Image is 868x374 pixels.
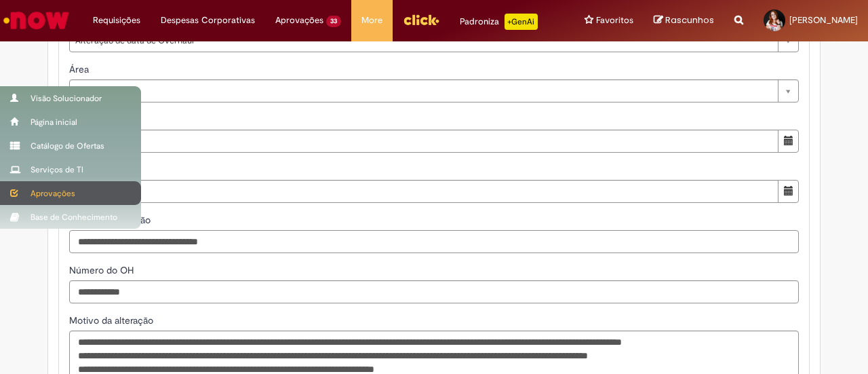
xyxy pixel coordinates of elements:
[789,14,858,26] span: [PERSON_NAME]
[654,14,714,27] a: Rascunhos
[69,230,799,253] input: Local de instalação
[69,180,778,203] input: Data replanejada 29 September 2025 Monday
[69,63,92,75] span: Área
[93,14,140,27] span: Requisições
[69,280,799,303] input: Número do OH
[460,14,538,30] div: Padroniza
[778,130,799,153] button: Mostrar calendário para Data original
[326,16,341,27] span: 33
[75,30,771,52] span: Alteração de data de Overhaul
[505,14,538,30] p: +GenAi
[75,80,771,102] span: Utilidades
[403,10,439,30] img: click_logo_yellow_360x200.png
[161,14,255,27] span: Despesas Corporativas
[778,180,799,203] button: Mostrar calendário para Data replanejada
[69,314,156,326] span: Motivo da alteração
[1,7,71,34] img: ServiceNow
[361,14,382,27] span: More
[69,130,778,153] input: Data original 27 August 2025 Wednesday
[275,14,323,27] span: Aprovações
[69,264,136,276] span: Número do OH
[665,14,714,26] span: Rascunhos
[596,14,633,27] span: Favoritos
